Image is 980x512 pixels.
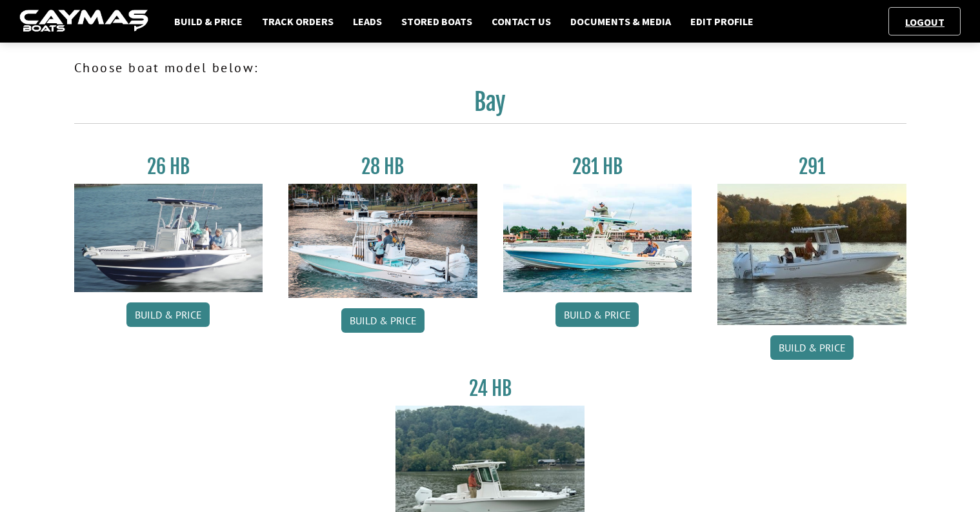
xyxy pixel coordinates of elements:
[395,377,585,400] h3: 24 HB
[74,184,263,292] img: 26_new_photo_resized.jpg
[503,155,692,179] h3: 281 HB
[717,184,906,325] img: 291_Thumbnail.jpg
[564,13,677,30] a: Documents & Media
[555,302,639,327] a: Build & Price
[288,184,477,298] img: 28_hb_thumbnail_for_caymas_connect.jpg
[168,13,249,30] a: Build & Price
[74,58,906,77] p: Choose boat model below:
[19,10,148,34] img: caymas-dealer-connect-2ed40d3bc7270c1d8d7ffb4b79bf05adc795679939227970def78ec6f6c03838.gif
[485,13,557,30] a: Contact Us
[346,13,388,30] a: Leads
[717,155,906,179] h3: 291
[395,13,479,30] a: Stored Boats
[341,308,425,333] a: Build & Price
[255,13,340,30] a: Track Orders
[770,335,854,360] a: Build & Price
[899,15,951,28] a: Logout
[503,184,692,292] img: 28-hb-twin.jpg
[74,88,906,124] h2: Bay
[74,155,263,179] h3: 26 HB
[684,13,760,30] a: Edit Profile
[288,155,477,179] h3: 28 HB
[126,302,210,327] a: Build & Price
